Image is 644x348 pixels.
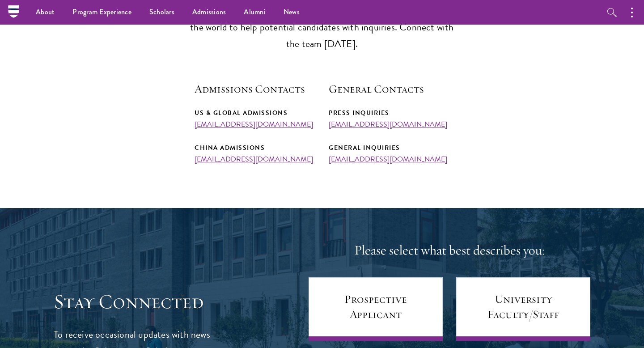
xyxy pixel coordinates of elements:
[195,119,313,130] a: [EMAIL_ADDRESS][DOMAIN_NAME]
[309,277,443,341] a: Prospective Applicant
[195,154,313,165] a: [EMAIL_ADDRESS][DOMAIN_NAME]
[195,142,315,153] div: China Admissions
[329,107,449,119] div: Press Inquiries
[329,142,449,153] div: General Inquiries
[456,277,590,341] a: University Faculty/Staff
[195,107,315,119] div: US & Global Admissions
[54,289,221,314] h3: Stay Connected
[329,81,449,97] h5: General Contacts
[329,154,447,165] a: [EMAIL_ADDRESS][DOMAIN_NAME]
[329,119,447,130] a: [EMAIL_ADDRESS][DOMAIN_NAME]
[309,242,590,259] h4: Please select what best describes you:
[183,3,461,52] p: The Schwarzman Scholars admissions team has representatives all over the world to help potential ...
[195,81,315,97] h5: Admissions Contacts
